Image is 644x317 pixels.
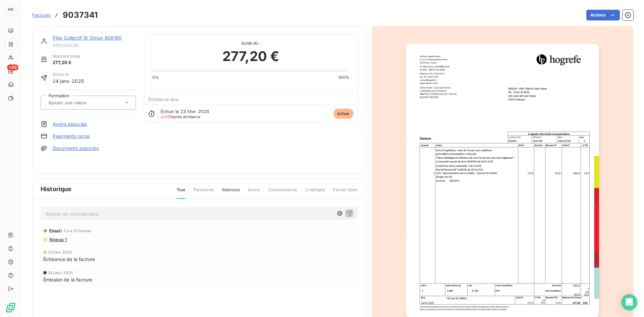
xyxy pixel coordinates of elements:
span: 277,20 € [222,46,279,66]
span: Avoirs [248,187,260,198]
span: Niveau 1 [49,237,67,242]
a: Avoirs associés [53,121,87,127]
span: 24 janv. 2025 [53,77,84,85]
span: Montant initial [53,53,80,59]
span: Creditsafe [305,187,325,198]
span: Historique [41,184,72,194]
span: 100% [338,74,350,81]
span: Paiements [194,187,214,198]
img: invoice_thumbnail [406,44,599,317]
a: Documents associés [53,145,99,152]
a: Paiements reçus [53,133,90,140]
h3: 9037341 [63,9,98,21]
span: Échéance de la facture [43,256,95,263]
span: +99 [7,64,18,70]
span: Échue le 23 févr. 2025 [161,109,209,114]
input: Ajouter une valeur [48,100,115,106]
span: Factures [32,12,51,18]
span: Émise le [53,71,84,77]
span: 24 janv. 2025 [48,271,73,275]
div: HO [5,4,16,15]
span: Solde dû : [152,40,350,46]
img: Logo LeanPay [5,302,16,313]
span: Échéance due [148,97,179,102]
button: Actions [586,10,620,20]
span: 23 févr. 2025 [48,250,72,254]
span: Tout [177,187,185,199]
span: après échéance [161,115,201,119]
span: échue [333,109,354,119]
span: Commentaires [268,187,297,198]
span: J+228 [161,114,172,119]
span: il y a 23 heures [64,229,91,233]
a: Factures [32,12,51,18]
span: Émission de la facture [43,276,92,283]
span: 411POLECOL [53,43,136,48]
a: Pôle Collectif St Simon 906160 [53,35,122,41]
span: Relances [222,187,240,198]
span: 277,20 € [53,59,80,66]
span: 0% [152,74,159,81]
span: Email [49,228,62,233]
div: Open Intercom Messenger [621,294,637,310]
span: Portail client [333,187,358,198]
